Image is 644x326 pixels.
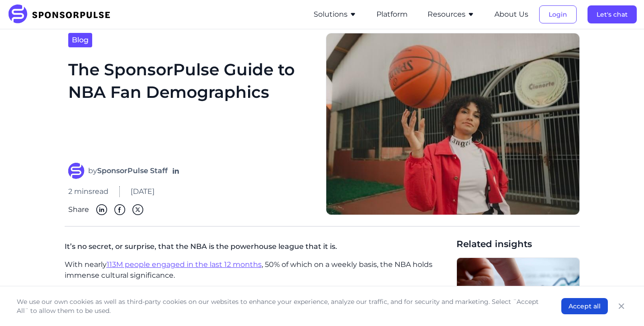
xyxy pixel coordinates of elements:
img: SponsorPulse [7,5,117,24]
a: Follow on LinkedIn [171,166,180,175]
span: 2 mins read [68,186,108,197]
img: Facebook [114,204,125,215]
button: Platform [376,9,408,20]
button: Resources [428,9,475,20]
img: SponsorPulse Staff [68,163,85,179]
p: With nearly , 50% of which on a weekly basis, the NBA holds immense cultural significance. [65,259,449,281]
img: Learn more about NBA fans including whether they skew male or female, popularity by household inc... [326,33,580,216]
p: It’s no secret, or surprise, that the NBA is the powerhouse league that it is. [65,238,449,259]
a: Blog [68,33,92,47]
a: 113M people engaged in the last 12 months [107,260,262,269]
button: About Us [494,9,528,20]
iframe: Chat Widget [599,283,644,326]
img: Twitter [132,204,143,215]
span: [DATE] [131,186,155,197]
button: Solutions [314,9,357,20]
a: Login [539,10,577,18]
span: Related insights [456,238,580,250]
a: Let's chat [588,10,637,18]
a: About Us [494,10,528,18]
button: Let's chat [588,5,637,23]
p: We use our own cookies as well as third-party cookies on our websites to enhance your experience,... [17,297,543,315]
span: Share [68,204,89,215]
button: Accept all [561,298,608,314]
a: Platform [376,10,408,18]
span: by [88,165,168,176]
img: Linkedin [96,204,107,215]
strong: SponsorPulse Staff [97,166,168,175]
h1: The SponsorPulse Guide to NBA Fan Demographics [68,58,315,152]
button: Login [539,5,577,23]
